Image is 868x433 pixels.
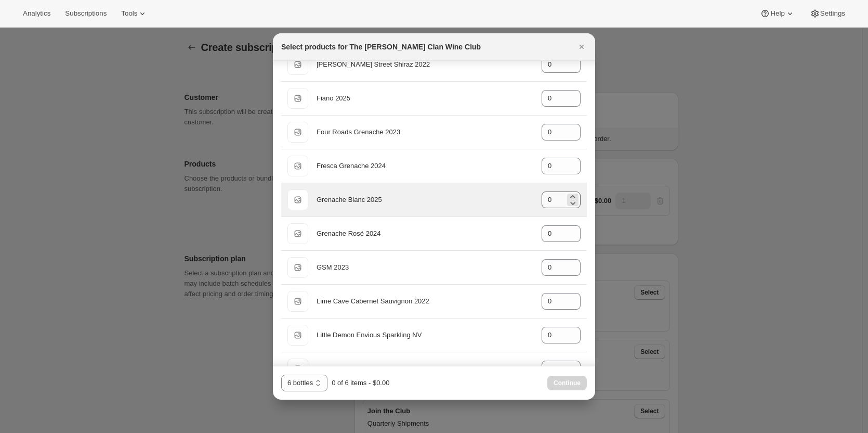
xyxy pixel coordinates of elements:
[317,195,533,205] div: Grenache Blanc 2025
[574,40,589,54] button: Close
[317,59,533,70] div: [PERSON_NAME] Street Shiraz 2022
[332,378,389,388] div: 0 of 6 items - $0.00
[804,6,851,21] button: Settings
[317,330,533,340] div: Little Demon Envious Sparkling NV
[115,6,154,21] button: Tools
[317,161,533,171] div: Fresca Grenache 2024
[65,9,107,18] span: Subscriptions
[23,9,50,18] span: Analytics
[59,6,113,21] button: Subscriptions
[317,296,533,307] div: Lime Cave Cabernet Sauvignon 2022
[281,42,481,52] h2: Select products for The [PERSON_NAME] Clan Wine Club
[317,127,533,137] div: Four Roads Grenache 2023
[121,9,137,18] span: Tools
[820,9,845,18] span: Settings
[754,6,801,21] button: Help
[317,262,533,273] div: GSM 2023
[317,364,533,374] div: Eocene 'Ancient Earth' Shiraz 2023
[317,93,533,104] div: Fiano 2025
[770,9,784,18] span: Help
[317,228,533,239] div: Grenache Rosé 2024
[17,6,57,21] button: Analytics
